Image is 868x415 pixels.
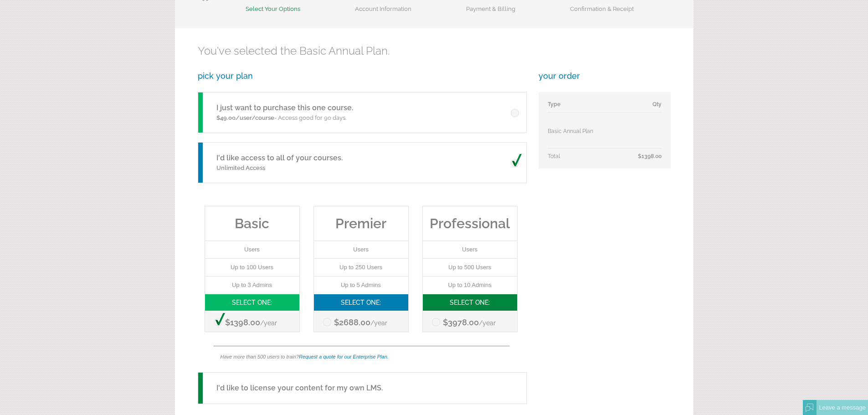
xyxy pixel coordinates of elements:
h3: $ [314,311,408,327]
span: $1398.00 [638,153,662,159]
li: Up to 5 Admins [314,277,408,294]
h5: I'd like to license your content for my own LMS. [216,383,383,394]
li: Up to 500 Users [423,259,517,277]
h3: Professional [423,206,517,241]
h3: Select One: [423,294,517,311]
h3: $ [423,311,517,327]
span: 2688.00 [339,318,370,327]
h3: Basic [205,206,299,241]
a: I'd like to license your content for my own LMS. [198,372,526,404]
td: Total [548,149,622,160]
h3: your order [539,71,671,81]
h3: $ [205,311,299,327]
a: I'd like access to all of your courses. [216,154,343,162]
div: Leave a message [817,400,868,415]
li: Users [314,241,408,259]
span: /year [260,319,277,327]
li: Users [205,241,299,259]
li: Up to 100 Users [205,259,299,277]
span: /year [479,319,496,327]
img: Offline [806,404,814,412]
td: Qty [622,101,662,113]
span: Unlimited Access [216,164,265,171]
p: - Access good for 90 days. [216,113,353,123]
span: /year [370,319,387,327]
li: Up to 10 Admins [423,277,517,294]
h3: Select One: [205,294,299,311]
span: $49.00/user/course [216,114,274,121]
span: 3978.00 [448,318,479,327]
li: Up to 3 Admins [205,277,299,294]
td: Type [548,101,622,113]
h2: You've selected the Basic Annual Plan. [198,44,671,57]
li: Users [423,241,517,259]
span: Basic Annual Plan [548,128,593,134]
h3: Select One: [314,294,408,311]
li: Up to 250 Users [314,259,408,277]
span: 1398.00 [230,318,260,327]
div: Have more than 500 users to train? [221,347,526,367]
h3: Premier [314,206,408,241]
a: Request a quote for our Enterprise Plan. [299,354,389,359]
h5: I just want to purchase this one course. [216,102,353,113]
h3: pick your plan [198,71,526,81]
